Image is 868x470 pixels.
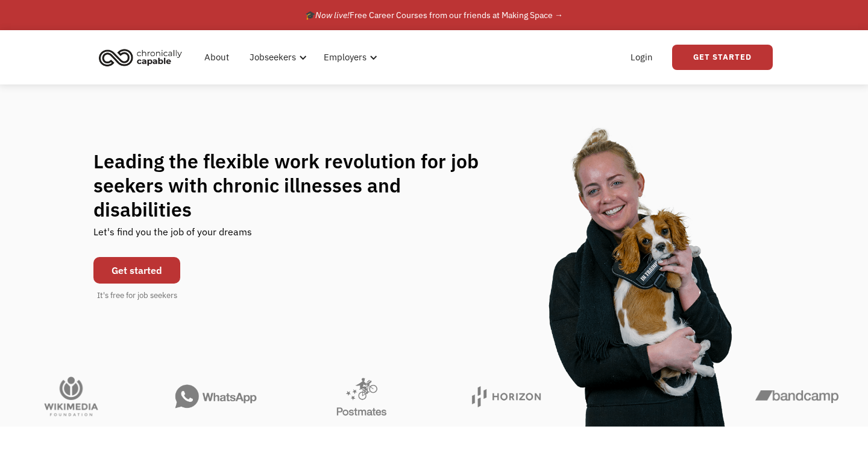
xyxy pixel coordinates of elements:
[250,50,296,65] div: Jobseekers
[315,10,350,21] em: Now live!
[93,149,502,221] h1: Leading the flexible work revolution for job seekers with chronic illnesses and disabilities
[95,44,186,71] img: Chronically Capable logo
[95,44,191,71] a: home
[93,221,252,251] div: Let's find you the job of your dreams
[305,8,563,22] div: 🎓 Free Career Courses from our friends at Making Space →
[316,38,381,77] div: Employers
[672,45,773,70] a: Get Started
[93,257,180,284] a: Get started
[324,50,366,65] div: Employers
[623,38,660,77] a: Login
[197,38,236,77] a: About
[242,38,310,77] div: Jobseekers
[97,290,177,302] div: It's free for job seekers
